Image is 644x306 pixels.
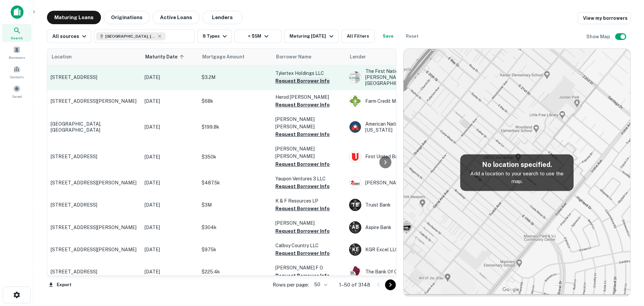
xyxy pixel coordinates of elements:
[275,116,342,130] p: [PERSON_NAME] [PERSON_NAME]
[350,266,361,277] img: picture
[202,74,269,81] p: $3.2M
[202,224,269,231] p: $304k
[2,43,32,61] a: Borrowers
[349,199,450,211] div: Truist Bank
[47,49,141,65] th: Location
[51,53,72,61] span: Location
[51,247,138,253] p: [STREET_ADDRESS][PERSON_NAME]
[2,82,32,100] a: Saved
[352,246,359,253] p: K E
[145,74,195,81] p: [DATE]
[275,101,330,109] button: Request Borrower Info
[284,30,338,43] button: Maturing [DATE]
[2,24,32,42] a: Search
[51,154,138,160] p: [STREET_ADDRESS]
[276,53,311,61] span: Borrower Name
[234,30,281,43] button: < $5M
[578,12,631,24] a: View my borrowers
[145,153,195,161] p: [DATE]
[346,49,453,65] th: Lender
[145,97,195,105] p: [DATE]
[466,170,568,185] p: Add a location to your search to use the map.
[153,11,200,24] button: Active Loans
[385,279,396,290] button: Go to next page
[349,151,450,163] div: First United Bank And Trust Company
[51,98,138,104] p: [STREET_ADDRESS][PERSON_NAME]
[275,205,330,213] button: Request Borrower Info
[145,201,195,209] p: [DATE]
[350,95,361,107] img: picture
[350,151,361,163] img: picture
[202,97,269,105] p: $68k
[289,32,335,40] div: Maturing [DATE]
[273,281,309,289] p: Rows per page:
[275,182,330,190] button: Request Borrower Info
[51,74,138,80] p: [STREET_ADDRESS]
[377,30,399,43] button: Save your search to get updates of matches that match your search criteria.
[197,30,232,43] button: 8 Types
[349,95,450,107] div: Farm Credit Mid-america
[275,70,342,77] p: Tylertex Holdings LLC
[349,121,450,133] div: American National Bank Of [US_STATE]
[610,252,644,285] iframe: Chat Widget
[275,227,330,235] button: Request Borrower Info
[275,264,342,271] p: [PERSON_NAME] F O
[272,49,346,65] th: Borrower Name
[104,11,150,24] button: Originations
[312,280,328,290] div: 50
[202,53,253,61] span: Mortgage Amount
[145,179,195,186] p: [DATE]
[275,77,330,85] button: Request Borrower Info
[51,180,138,186] p: [STREET_ADDRESS][PERSON_NAME]
[275,272,330,280] button: Request Borrower Info
[145,53,186,61] span: Maturity Date
[47,280,73,290] button: Export
[47,30,91,43] button: All sources
[275,160,330,168] button: Request Borrower Info
[275,145,342,160] p: [PERSON_NAME] [PERSON_NAME]
[352,202,359,209] p: T B
[11,5,23,19] img: capitalize-icon.png
[202,246,269,253] p: $975k
[339,281,370,289] p: 1–50 of 3148
[350,177,361,188] img: picture
[141,49,198,65] th: Maturity Date
[51,202,138,208] p: [STREET_ADDRESS]
[51,121,138,133] p: [GEOGRAPHIC_DATA], [GEOGRAPHIC_DATA]
[349,266,450,278] div: The Bank Of Charlotte County
[12,94,22,99] span: Saved
[349,244,450,256] div: KGR Excel LLC
[586,33,611,40] h6: Show Map
[9,55,25,60] span: Borrowers
[145,246,195,253] p: [DATE]
[275,197,342,205] p: K & F Resources LP
[105,33,156,39] span: [GEOGRAPHIC_DATA], [GEOGRAPHIC_DATA], [GEOGRAPHIC_DATA]
[145,123,195,131] p: [DATE]
[52,32,88,40] div: All sources
[11,35,23,41] span: Search
[145,224,195,231] p: [DATE]
[275,249,330,257] button: Request Borrower Info
[275,93,342,101] p: Herod [PERSON_NAME]
[352,224,359,231] p: A B
[275,130,330,138] button: Request Borrower Info
[51,269,138,275] p: [STREET_ADDRESS]
[401,30,423,43] button: Reset
[2,63,32,81] a: Contacts
[202,179,269,186] p: $487.5k
[466,160,568,170] h5: No location specified.
[350,72,361,83] img: picture
[341,30,375,43] button: All Filters
[202,123,269,131] p: $199.8k
[202,153,269,161] p: $350k
[349,221,450,233] div: Aspire Bank
[51,224,138,230] p: [STREET_ADDRESS][PERSON_NAME]
[404,49,630,296] img: map-placeholder.webp
[350,53,366,61] span: Lender
[202,201,269,209] p: $3M
[10,74,23,80] span: Contacts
